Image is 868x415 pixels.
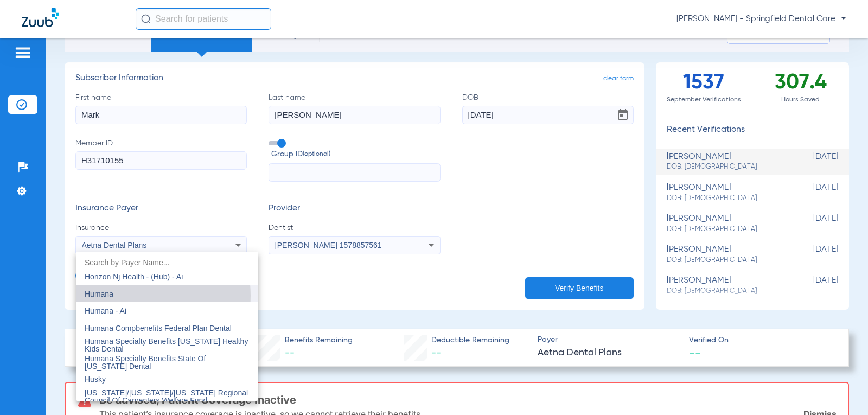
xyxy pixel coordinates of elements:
[85,307,126,315] span: Humana - Ai
[76,252,258,274] input: dropdown search
[85,272,183,281] span: Horizon Nj Health - (Hub) - Ai
[85,290,113,298] span: Humana
[85,337,248,353] span: Humana Specialty Benefits [US_STATE] Healthy Kids Dental
[85,375,106,384] span: Husky
[85,354,206,371] span: Humana Specialty Benefits State Of [US_STATE] Dental
[85,388,248,405] span: [US_STATE]/[US_STATE]/[US_STATE] Regional Council Of Carpenters Welfare Fund
[85,324,232,333] span: Humana Compbenefits Federal Plan Dental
